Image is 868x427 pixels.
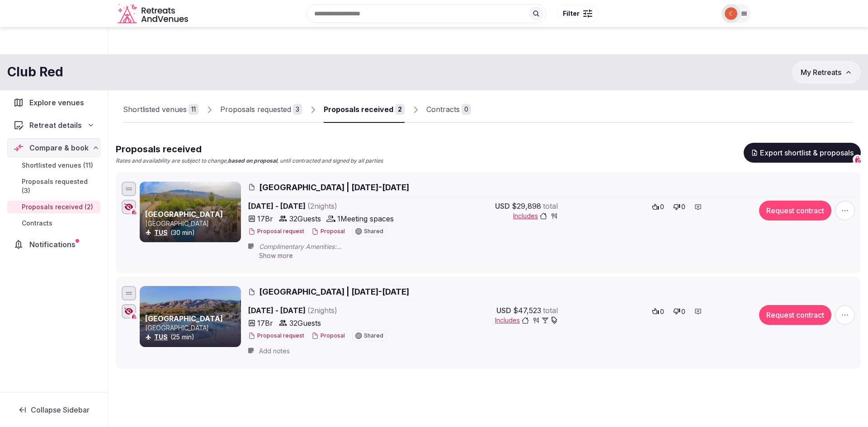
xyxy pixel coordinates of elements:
span: Notifications [29,239,79,250]
button: Proposal [311,228,345,235]
span: [DATE] - [DATE] [248,305,407,316]
span: [DATE] - [DATE] [248,201,407,211]
span: 0 [681,307,685,316]
span: Contracts [22,219,52,228]
span: Retreat details [29,120,82,131]
div: Shortlisted venues [123,104,187,115]
span: 0 [660,307,664,316]
button: Request contract [759,305,831,325]
span: USD [496,305,511,316]
a: Shortlisted venues (11) [7,159,100,172]
div: Proposals received [324,104,393,115]
a: Contracts [7,217,100,230]
span: Explore venues [29,97,88,108]
button: Includes [495,316,558,325]
span: 32 Guests [289,318,321,328]
div: 11 [189,104,198,115]
a: Shortlisted venues11 [123,97,198,123]
span: $29,898 [512,201,541,211]
a: TUS [154,229,168,236]
a: Proposals requested (3) [7,175,100,197]
button: Collapse Sidebar [7,400,100,420]
div: (25 min) [145,333,239,342]
div: Contracts [426,104,460,115]
svg: Retreats and Venues company logo [118,4,190,24]
span: [GEOGRAPHIC_DATA] | [DATE]-[DATE] [259,182,409,193]
div: 2 [395,104,405,115]
span: 1 Meeting spaces [337,213,394,224]
a: TUS [154,333,168,341]
span: Proposals requested (3) [22,177,97,195]
span: ( 2 night s ) [307,202,337,211]
a: Proposals requested3 [220,97,302,123]
button: 0 [670,201,688,213]
button: 0 [649,201,667,213]
p: [GEOGRAPHIC_DATA] [145,219,239,228]
p: [GEOGRAPHIC_DATA] [145,324,239,333]
span: 17 Br [257,318,273,328]
a: Proposals received (2) [7,201,100,213]
a: [GEOGRAPHIC_DATA] [145,210,223,219]
span: 32 Guests [289,213,321,224]
button: Proposal request [248,332,304,340]
span: 0 [660,202,664,211]
div: Proposals requested [220,104,291,115]
button: TUS [154,228,168,237]
button: Request contract [759,201,831,221]
span: USD [495,201,510,211]
div: 3 [293,104,302,115]
button: Filter [557,5,598,22]
span: ( 2 night s ) [307,306,337,315]
span: total [543,201,558,211]
span: $47,523 [513,305,541,316]
a: Proposals received2 [324,97,405,123]
span: total [543,305,558,316]
p: Rates and availability are subject to change, , until contracted and signed by all parties [116,157,383,165]
span: Shortlisted venues (11) [22,161,93,170]
span: My Retreats [801,68,841,77]
h2: Proposals received [116,143,383,155]
div: (30 min) [145,228,239,237]
div: 0 [462,104,471,115]
span: Add notes [259,347,290,356]
button: 0 [649,305,667,318]
span: Shared [364,333,383,338]
button: Proposal request [248,228,304,235]
span: [GEOGRAPHIC_DATA] | [DATE]-[DATE] [259,286,409,297]
a: [GEOGRAPHIC_DATA] [145,314,223,323]
img: Catalina [725,7,737,20]
a: Contracts0 [426,97,471,123]
button: Includes [513,211,558,221]
strong: based on proposal [228,157,277,164]
button: Proposal [311,332,345,340]
button: Export shortlist & proposals [744,143,861,163]
span: 0 [681,202,685,211]
button: My Retreats [792,61,861,84]
span: Collapse Sidebar [31,405,90,414]
span: Filter [563,9,580,18]
a: Explore venues [7,93,100,112]
span: 17 Br [257,213,273,224]
a: Visit the homepage [118,4,190,24]
button: 0 [670,305,688,318]
a: Notifications [7,235,100,254]
button: TUS [154,333,168,342]
span: Shared [364,229,383,234]
h1: Club Red [7,63,63,81]
span: Compare & book [29,142,89,153]
span: Proposals received (2) [22,202,93,211]
span: Show more [259,252,293,259]
span: Complimentary Amenities: * Wi-Fi * Parking * Indoor and Outdoor Pool * Tennis Courts and Pickle B... [259,242,367,251]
